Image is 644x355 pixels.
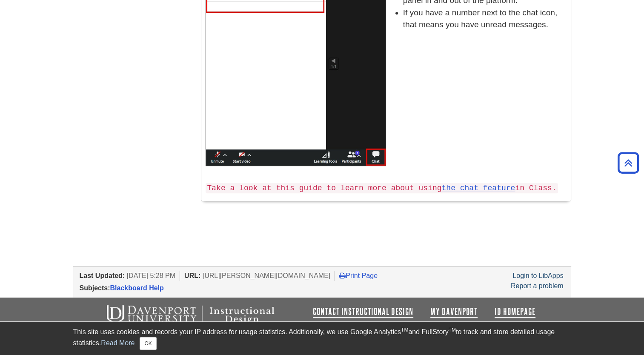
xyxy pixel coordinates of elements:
button: Close [140,337,156,350]
span: Last Updated: [80,272,125,279]
a: Print Page [339,272,378,279]
span: [URL][PERSON_NAME][DOMAIN_NAME] [203,272,331,279]
i: Print Page [339,272,346,279]
a: Blackboard Help [110,284,164,292]
a: ID Homepage [495,306,535,317]
div: This site uses cookies and records your IP address for usage statistics. Additionally, we use Goo... [73,327,571,350]
sup: TM [449,327,456,333]
span: Subjects: [80,284,110,292]
a: Contact Instructional Design [313,306,413,317]
a: Report a problem [511,282,564,289]
a: My Davenport [430,306,478,317]
li: If you have a number next to the chat icon, that means you have unread messages. [223,7,567,31]
span: [DATE] 5:28 PM [127,272,175,279]
code: Take a look at this guide to learn more about using in Class. [206,183,558,193]
span: URL: [184,272,200,279]
sup: TM [401,327,408,333]
a: Back to Top [615,157,642,169]
img: Davenport University Instructional Design [100,304,304,325]
a: the chat feature [441,184,515,192]
a: Read More [101,339,135,346]
a: Login to LibApps [512,272,563,279]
